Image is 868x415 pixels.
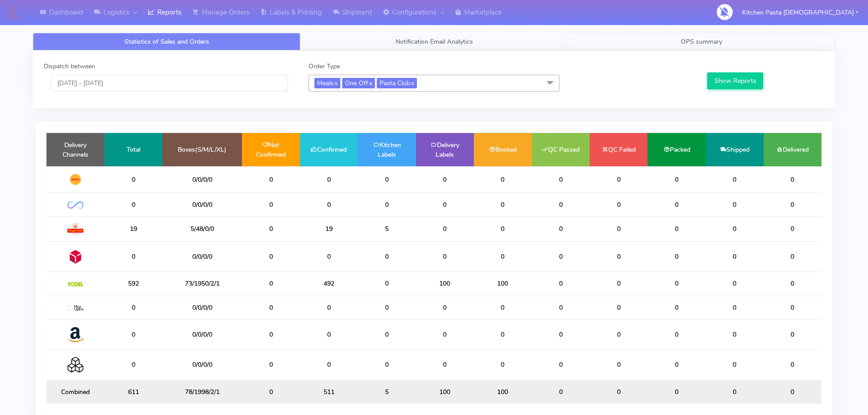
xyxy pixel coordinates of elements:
td: 0 [764,319,822,349]
img: Yodel [67,282,83,287]
td: 0 [242,350,300,380]
a: x [410,78,414,87]
span: Statistics of Sales and Orders [124,37,209,46]
a: x [334,78,338,87]
td: 0 [590,241,647,272]
td: 0 [590,216,647,241]
td: 0 [764,380,822,404]
td: 0 [590,272,647,296]
td: 0 [358,272,416,296]
td: 0/0/0/0 [162,166,242,193]
td: 511 [300,380,358,404]
td: 0 [647,166,705,193]
td: 0 [764,166,822,193]
td: 0 [416,166,474,193]
td: 0/0/0/0 [162,193,242,216]
td: 0 [647,272,705,296]
td: 0 [647,193,705,216]
img: OnFleet [67,201,83,209]
td: Kitchen Labels [358,133,416,166]
span: Meals [314,78,340,88]
td: 73/1950/2/1 [162,272,242,296]
td: 0 [764,272,822,296]
td: Total [104,133,162,166]
label: Order Type [308,61,340,71]
td: 0/0/0/0 [162,296,242,319]
td: 0 [706,166,764,193]
td: 0 [764,216,822,241]
td: Combined [46,380,104,404]
td: 0 [300,319,358,349]
td: 0 [706,296,764,319]
td: Delivered [764,133,822,166]
td: 0 [242,216,300,241]
td: 0 [590,166,647,193]
label: Dispatch between [44,61,95,71]
td: Shipped [706,133,764,166]
td: 0 [764,241,822,272]
td: Booked [474,133,532,166]
td: 0 [706,319,764,349]
td: 0 [647,241,705,272]
td: 0 [358,166,416,193]
td: 0 [474,241,532,272]
td: 100 [416,272,474,296]
td: 0 [474,216,532,241]
td: 0 [474,319,532,349]
td: 0 [706,350,764,380]
td: 0 [474,166,532,193]
td: 0 [647,296,705,319]
td: 0 [358,319,416,349]
td: 0 [416,241,474,272]
td: 0 [358,296,416,319]
td: 0 [647,350,705,380]
td: 0 [300,193,358,216]
td: Packed [647,133,705,166]
td: 0 [474,193,532,216]
td: 0 [590,350,647,380]
td: 19 [104,216,162,241]
td: 0 [647,216,705,241]
td: 0 [532,380,590,404]
a: x [368,78,372,87]
td: 0 [358,350,416,380]
ul: Tabs [33,33,835,51]
td: 0/0/0/0 [162,350,242,380]
td: 0 [706,241,764,272]
td: QC Failed [590,133,647,166]
td: 0 [532,216,590,241]
td: 0 [416,216,474,241]
td: Boxes(S/M/L/XL) [162,133,242,166]
td: 0 [706,380,764,404]
img: Amazon [67,327,83,343]
td: 0 [706,216,764,241]
td: 0 [104,350,162,380]
td: 5 [358,216,416,241]
td: QC Passed [532,133,590,166]
td: 0 [764,193,822,216]
td: 0 [590,319,647,349]
td: 0 [647,380,705,404]
td: 0 [242,241,300,272]
td: 0 [590,380,647,404]
span: One Off [342,78,375,88]
td: 0 [104,193,162,216]
img: DPD [67,249,83,265]
td: 0 [590,296,647,319]
td: 0 [474,350,532,380]
span: Notification Email Analytics [395,37,473,46]
td: 0 [104,319,162,349]
td: 0 [416,319,474,349]
td: Not Confirmed [242,133,300,166]
img: MaxOptra [67,305,83,312]
td: 0 [474,296,532,319]
td: 0 [764,296,822,319]
td: 0 [532,166,590,193]
td: 0 [416,296,474,319]
span: OPS summary [681,37,722,46]
img: DHL [67,174,83,185]
td: 0 [300,350,358,380]
td: 0 [358,241,416,272]
td: 78/1998/2/1 [162,380,242,404]
td: 0 [242,193,300,216]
